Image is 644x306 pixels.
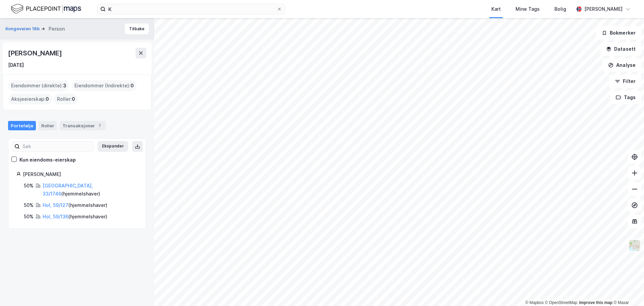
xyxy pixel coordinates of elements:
[72,80,137,91] div: Eiendommer (Indirekte) :
[39,121,57,130] div: Roller
[11,3,81,15] img: logo.f888ab2527a4732fd821a326f86c7f29.svg
[125,24,149,34] button: Tilbake
[596,26,641,40] button: Bokmerker
[610,91,641,104] button: Tags
[8,94,52,104] div: Aksjeeierskap :
[8,121,36,130] div: Portefølje
[602,58,641,72] button: Analyse
[628,239,641,252] img: Z
[60,121,106,130] div: Transaksjoner
[5,26,41,32] button: Kongeveien 18b
[609,75,641,88] button: Filter
[49,25,65,33] div: Person
[96,122,103,129] div: 7
[8,48,63,58] div: [PERSON_NAME]
[63,82,66,90] span: 3
[43,183,93,196] a: [GEOGRAPHIC_DATA], 33/1746
[46,95,49,103] span: 0
[43,182,138,198] div: ( hjemmelshaver )
[43,201,107,209] div: ( hjemmelshaver )
[610,274,644,306] div: Kontrollprogram for chat
[54,94,78,104] div: Roller :
[72,95,75,103] span: 0
[20,141,93,151] input: Søk
[19,156,76,164] div: Kun eiendoms-eierskap
[24,182,34,190] div: 50%
[23,170,138,178] div: [PERSON_NAME]
[24,213,34,221] div: 50%
[106,4,277,14] input: Søk på adresse, matrikkel, gårdeiere, leietakere eller personer
[98,141,128,152] button: Ekspander
[525,300,544,305] a: Mapbox
[600,42,641,56] button: Datasett
[24,201,34,209] div: 50%
[516,5,540,13] div: Mine Tags
[130,82,134,90] span: 0
[43,202,68,208] a: Hol, 59/127
[545,300,578,305] a: OpenStreetMap
[610,274,644,306] iframe: Chat Widget
[8,80,69,91] div: Eiendommer (direkte) :
[491,5,501,13] div: Kart
[8,61,24,69] div: [DATE]
[554,5,566,13] div: Bolig
[579,300,612,305] a: Improve this map
[584,5,623,13] div: [PERSON_NAME]
[43,213,107,221] div: ( hjemmelshaver )
[43,214,68,219] a: Hol, 59/136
